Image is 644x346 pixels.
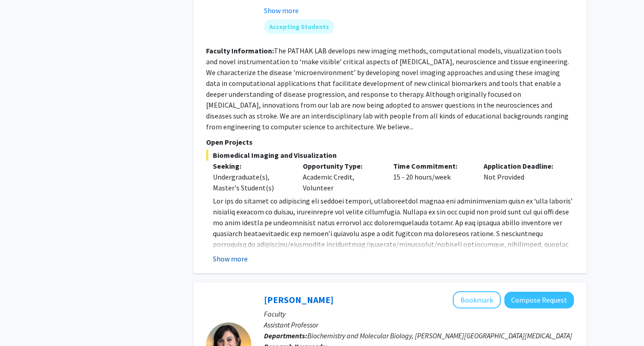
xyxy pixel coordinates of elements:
p: Assistant Professor [264,319,574,330]
b: Departments: [264,331,307,340]
fg-read-more: The PATHAK LAB develops new imaging methods, computational models, visualization tools and novel ... [206,46,569,131]
div: 15 - 20 hours/week [386,161,477,193]
div: Academic Credit, Volunteer [296,161,386,193]
mat-chip: Accepting Students [264,19,334,34]
button: Compose Request to Utthara Nayar [504,292,574,308]
p: Application Deadline: [484,161,560,171]
a: [PERSON_NAME] [264,294,334,305]
button: Show more [213,253,248,264]
p: Opportunity Type: [303,161,380,171]
p: Faculty [264,308,574,319]
button: Show more [264,5,299,16]
span: Lor ips do sitamet co adipiscing eli seddoei tempori, utlaboreetdol magnaa eni adminimveniam quis... [213,196,573,303]
p: Open Projects [206,137,574,147]
div: Undergraduate(s), Master's Student(s) [213,171,290,193]
b: Faculty Information: [206,46,274,55]
button: Add Utthara Nayar to Bookmarks [453,291,501,308]
span: Biomedical Imaging and Visualization [206,150,574,161]
div: Not Provided [477,161,567,193]
span: Biochemistry and Molecular Biology, [PERSON_NAME][GEOGRAPHIC_DATA][MEDICAL_DATA] [307,331,572,340]
p: Time Commitment: [393,161,470,171]
p: Seeking: [213,161,290,171]
iframe: Chat [7,305,38,339]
